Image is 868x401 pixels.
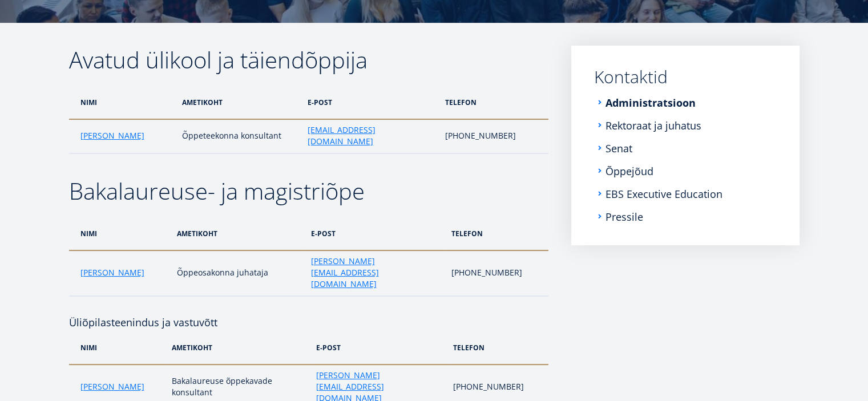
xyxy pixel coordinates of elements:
[69,297,548,331] h4: Üliõpilasteenindus ja vastuvõtt
[69,46,548,74] h2: Avatud ülikool ja täiendõppija
[302,86,439,119] th: e-post
[176,119,302,153] td: Õppeteekonna konsultant
[446,250,548,296] td: [PHONE_NUMBER]
[69,86,176,119] th: nimi
[171,217,305,250] th: ametikoht
[439,119,548,153] td: [PHONE_NUMBER]
[446,217,548,250] th: telefon
[69,331,166,364] th: nimi
[308,124,434,147] a: [EMAIL_ADDRESS][DOMAIN_NAME]
[80,130,144,141] a: [PERSON_NAME]
[176,86,302,119] th: ametikoht
[605,211,643,222] a: Pressile
[605,188,722,200] a: EBS Executive Education
[605,120,701,131] a: Rektoraat ja juhatus
[166,331,310,364] th: ametikoht
[447,331,548,364] th: telefon
[80,381,144,392] a: [PERSON_NAME]
[439,86,548,119] th: telefon
[80,267,144,278] a: [PERSON_NAME]
[171,250,305,296] td: Õppeosakonna juhataja
[605,165,653,177] a: Õppejõud
[310,256,439,290] a: [PERSON_NAME][EMAIL_ADDRESS][DOMAIN_NAME]
[605,97,696,108] a: Administratsioon
[310,331,447,364] th: e-post
[305,217,445,250] th: e-post
[69,177,548,205] h2: Bakalaureuse- ja magistriõpe
[605,143,632,154] a: Senat
[594,68,777,86] a: Kontaktid
[69,217,171,250] th: nimi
